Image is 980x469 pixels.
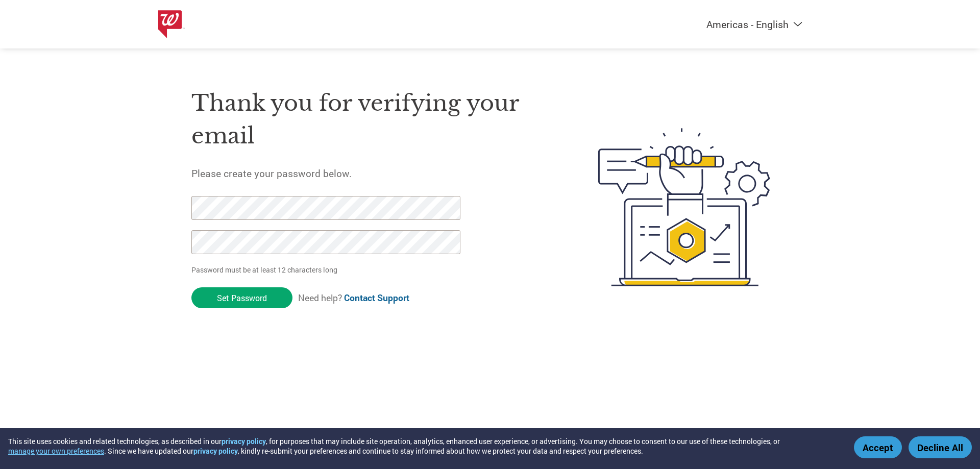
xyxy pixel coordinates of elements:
img: create-password [580,72,789,342]
button: manage your own preferences [8,446,104,456]
a: privacy policy [222,436,266,446]
a: privacy policy [193,446,238,456]
a: Contact Support [344,292,409,304]
img: Walgreens [158,10,185,38]
button: Decline All [909,436,972,458]
p: Password must be at least 12 characters long [191,264,464,275]
button: Accept [854,436,902,458]
input: Set Password [191,287,292,308]
div: This site uses cookies and related technologies, as described in our , for purposes that may incl... [8,436,839,456]
h1: Thank you for verifying your email [191,87,550,153]
h5: Please create your password below. [191,167,550,180]
span: Need help? [298,292,409,304]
